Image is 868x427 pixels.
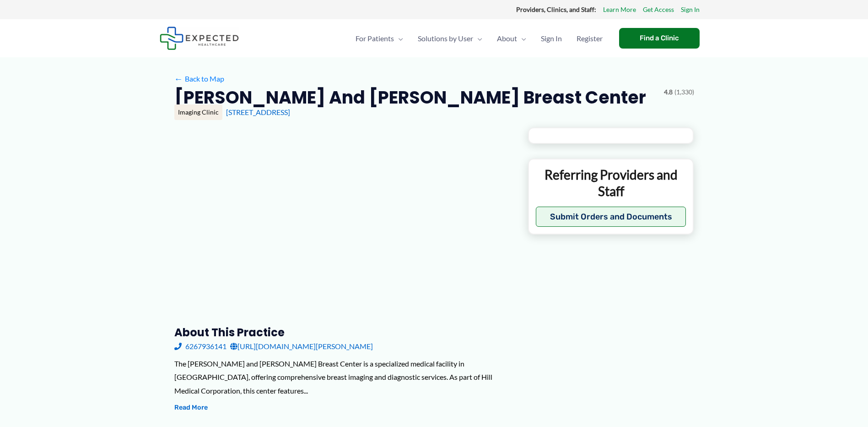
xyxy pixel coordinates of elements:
[664,86,673,98] span: 4.8
[348,22,610,55] nav: Primary Site Navigation
[174,74,183,83] span: ←
[569,22,610,55] a: Register
[643,4,674,16] a: Get Access
[681,4,700,16] a: Sign In
[517,22,526,55] span: Menu Toggle
[174,86,646,109] h2: [PERSON_NAME] and [PERSON_NAME] Breast Center
[174,402,208,413] button: Read More
[174,325,513,339] h3: About this practice
[536,207,686,227] button: Submit Orders and Documents
[577,22,603,55] span: Register
[516,5,596,13] strong: Providers, Clinics, and Staff:
[230,339,373,353] a: [URL][DOMAIN_NAME][PERSON_NAME]
[541,22,562,55] span: Sign In
[473,22,482,55] span: Menu Toggle
[174,72,224,86] a: ←Back to Map
[174,104,222,120] div: Imaging Clinic
[348,22,410,55] a: For PatientsMenu Toggle
[497,22,517,55] span: About
[603,4,636,16] a: Learn More
[174,339,226,353] a: 6267936141
[394,22,403,55] span: Menu Toggle
[619,28,700,49] a: Find a Clinic
[410,22,490,55] a: Solutions by UserMenu Toggle
[534,22,569,55] a: Sign In
[226,108,290,116] a: [STREET_ADDRESS]
[356,22,394,55] span: For Patients
[418,22,473,55] span: Solutions by User
[674,86,694,98] span: (1,330)
[174,357,513,398] div: The [PERSON_NAME] and [PERSON_NAME] Breast Center is a specialized medical facility in [GEOGRAPHI...
[536,166,686,200] p: Referring Providers and Staff
[490,22,534,55] a: AboutMenu Toggle
[160,27,239,50] img: Expected Healthcare Logo - side, dark font, small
